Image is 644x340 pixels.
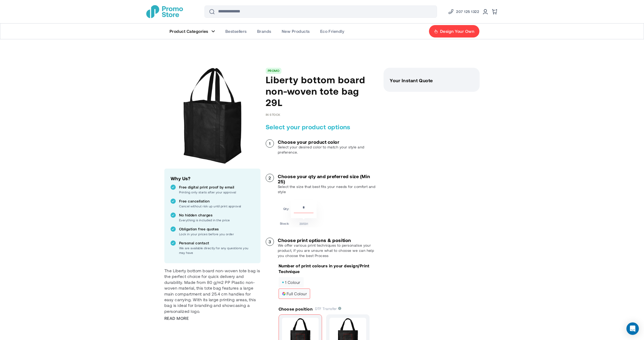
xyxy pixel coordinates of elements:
[279,263,378,275] p: Number of print colours in your design/Print Technique
[252,24,277,39] a: Brands
[179,226,254,232] p: Obligation free quotes
[179,190,254,194] p: Printing only starts after your approval
[282,29,310,34] span: New Products
[282,292,307,296] span: full colour
[266,74,378,108] h1: Liberty bottom board non-woven tote bag 29L
[179,199,254,204] p: Free cancellation
[315,306,341,311] span: DTF Transfer
[277,24,315,39] a: New Products
[266,113,280,116] div: Availability
[278,238,378,243] h3: Choose print options & position
[179,218,254,222] p: Everything is included in the price
[164,315,189,321] span: Read More
[179,185,254,190] p: Free digital print proof by email
[146,5,183,18] a: store logo
[278,243,378,258] p: We offer various print techniques to personalise your product, if you are unsure what to choose w...
[278,174,378,184] h3: Choose your qty and preferred size (Min 25)
[266,113,280,116] span: In stock
[257,29,271,34] span: Brands
[179,232,254,236] p: Lock in your prices before you order
[164,24,220,39] a: Product Categories
[179,246,254,255] p: We are available directly for any questions you may have
[320,29,344,34] span: Eco Friendly
[448,9,479,15] a: Phone
[179,240,254,246] p: Personal contact
[280,220,289,226] td: Stock:
[278,145,378,155] p: Select your desired color to match your style and preference.
[429,25,480,38] a: Design Your Own
[456,9,479,15] span: 207 125 1322
[315,24,350,39] a: Eco Friendly
[440,29,474,34] span: Design Your Own
[268,69,279,72] a: PROMO
[179,213,254,218] p: No hidden charges
[282,281,300,284] span: 1 colour
[626,322,639,335] div: Open Intercom Messenger
[280,200,289,218] td: Qty:
[291,220,317,226] td: 39591
[278,139,378,145] h3: Choose your product color
[279,306,312,312] p: Choose position
[220,24,252,39] a: Bestsellers
[278,184,378,194] p: Select the size that best fits your needs for comfort and style
[170,29,208,34] span: Product Categories
[390,78,473,83] h3: Your Instant Quote
[146,5,183,18] img: Promotional Merchandise
[225,29,247,34] span: Bestsellers
[171,175,254,182] h2: Why Us?
[266,123,378,131] h2: Select your product options
[206,5,218,18] button: Search
[164,68,260,164] img: main product photo
[179,204,254,208] p: Cancel without risk up until print approval
[164,268,260,314] div: The Liberty bottom board non-woven tote bag is the perfect choice for quick delivery and durabili...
